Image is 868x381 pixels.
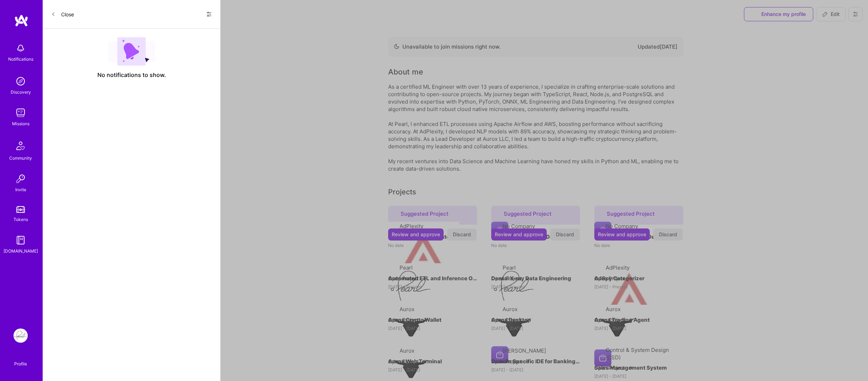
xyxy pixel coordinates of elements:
div: Profile [14,360,27,367]
div: Invite [15,186,26,193]
img: bell [14,41,28,55]
button: Close [51,9,74,20]
div: Notifications [8,55,33,63]
img: Invite [14,172,28,186]
div: Tokens [14,216,28,223]
div: [DOMAIN_NAME] [4,247,38,255]
img: Community [12,137,29,154]
img: Pearl: ML Engineering Team [14,328,28,343]
span: No notifications to show. [97,71,166,79]
img: teamwork [14,106,28,120]
img: discovery [14,74,28,88]
img: logo [14,14,28,27]
div: Missions [12,120,30,127]
a: Pearl: ML Engineering Team [12,328,30,343]
div: Community [9,154,32,162]
img: empty [108,37,155,66]
img: tokens [16,206,25,213]
a: Profile [12,353,30,367]
img: guide book [14,233,28,247]
div: Discovery [11,88,31,96]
